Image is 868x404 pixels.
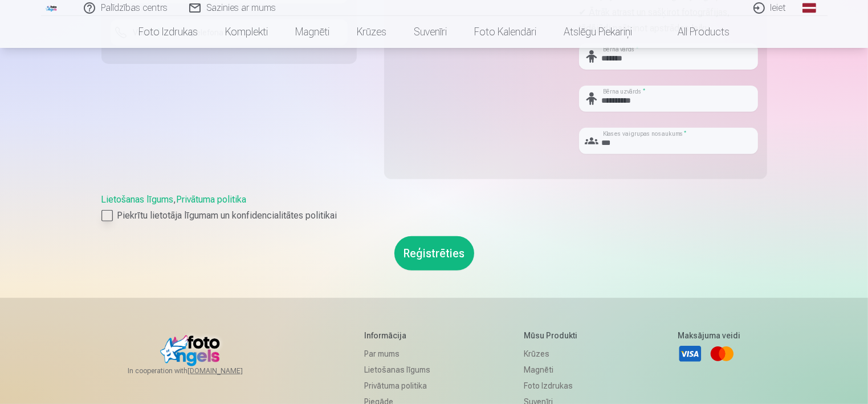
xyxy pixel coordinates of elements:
a: Lietošanas līgums [101,194,174,205]
a: Foto kalendāri [461,16,550,48]
label: Piekrītu lietotāja līgumam un konfidencialitātes politikai [101,209,767,223]
a: Lietošanas līgums [364,362,430,378]
a: [DOMAIN_NAME] [188,366,270,375]
a: Suvenīri [400,16,461,48]
h5: Informācija [364,330,430,341]
a: Privātuma politika [364,378,430,394]
a: Magnēti [282,16,343,48]
a: Foto izdrukas [125,16,211,48]
a: Visa [678,341,703,366]
a: Privātuma politika [177,194,247,205]
a: Komplekti [211,16,282,48]
a: Magnēti [524,362,584,378]
a: Par mums [364,346,430,362]
div: , [101,193,767,223]
button: Reģistrēties [394,236,474,270]
a: Atslēgu piekariņi [550,16,646,48]
a: Krūzes [524,346,584,362]
a: Krūzes [343,16,400,48]
img: /fa1 [46,5,58,11]
h5: Maksājuma veidi [678,330,740,341]
a: All products [646,16,743,48]
a: Foto izdrukas [524,378,584,394]
h5: Mūsu produkti [524,330,584,341]
span: In cooperation with [128,366,270,375]
a: Mastercard [710,341,735,366]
